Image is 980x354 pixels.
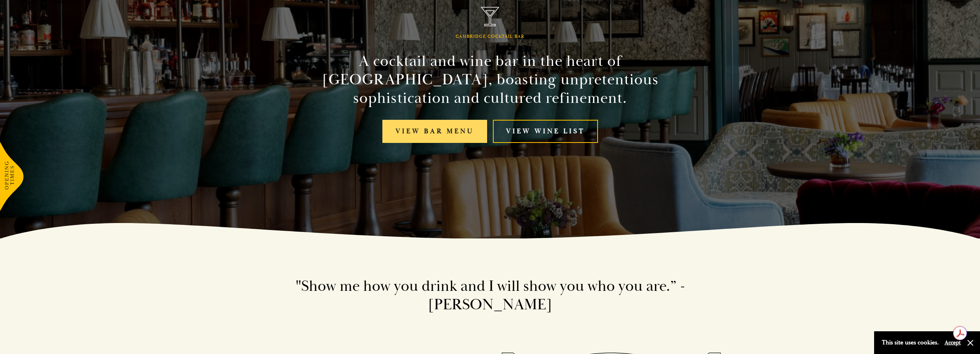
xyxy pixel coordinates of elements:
img: Parker's Tavern Brasserie Cambridge [481,7,499,27]
p: This site uses cookies. [882,337,939,348]
h2: A cocktail and wine bar in the heart of [GEOGRAPHIC_DATA], boasting unpretentious sophistication ... [315,52,666,107]
button: Accept [945,339,961,346]
h1: Cambridge Cocktail Bar [456,34,524,39]
h2: "Show me how you drink and I will show you who you are.” - [PERSON_NAME] [271,277,710,314]
a: View bar menu [382,120,487,143]
a: View Wine List [493,120,598,143]
button: Close and accept [967,339,974,347]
